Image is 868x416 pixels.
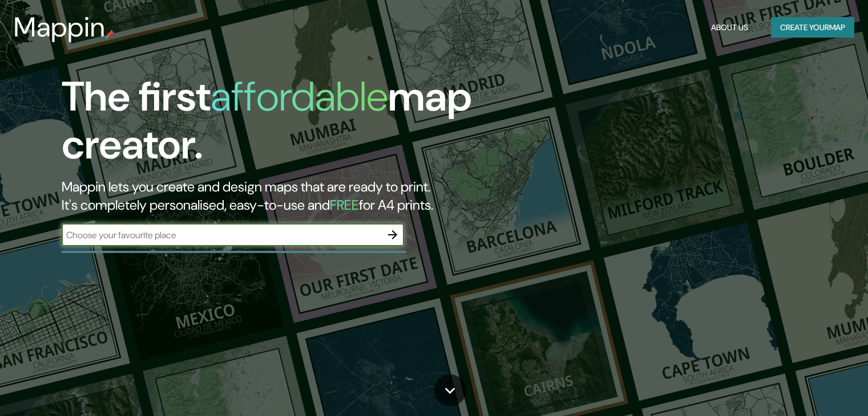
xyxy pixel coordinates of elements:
button: About Us [706,17,753,38]
h5: FREE [330,196,359,214]
h1: The first map creator. [62,73,496,178]
input: Choose your favourite place [62,229,381,242]
h3: Mappin [14,11,106,43]
img: mappin-pin [106,30,115,39]
h1: affordable [211,70,388,123]
h2: Mappin lets you create and design maps that are ready to print. It's completely personalised, eas... [62,178,496,214]
button: Create yourmap [771,17,854,38]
